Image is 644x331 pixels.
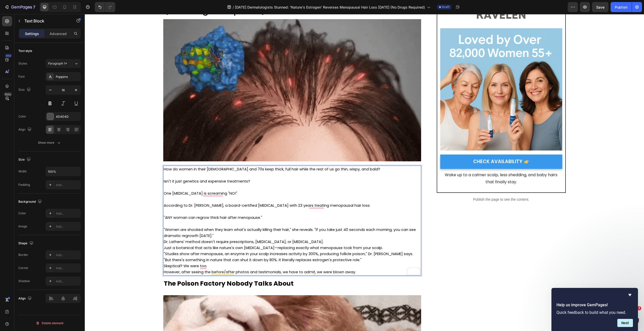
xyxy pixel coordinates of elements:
[615,5,627,10] div: Publish
[617,319,633,327] button: Next question
[25,31,39,36] p: Settings
[556,310,633,315] p: Quick feedback to build what you need.
[56,224,79,229] div: Add...
[95,2,115,12] div: Undo/Redo
[18,74,25,79] div: Font
[18,126,32,133] div: Align
[33,4,35,10] p: 7
[18,319,81,327] button: Delete element
[596,5,605,9] span: Save
[611,2,632,12] button: Publish
[18,86,32,93] div: Size
[18,169,27,174] div: Width
[18,183,30,187] div: Padding
[56,75,79,79] div: Poppins
[556,302,633,308] h2: Help us improve GemPages!
[4,92,12,96] div: Beta
[18,279,30,283] div: Shadow
[38,140,61,145] div: Show more
[18,138,81,147] button: Show more
[235,5,425,10] span: [DATE] Dermatologists Stunned: 'Nature's Estrogen' Reverses Menopausal Hair Loss [DATE] (No Drugs...
[56,114,79,119] div: 4D4D4D
[18,253,28,257] div: Border
[56,253,79,257] div: Add...
[18,266,28,270] div: Corner
[46,167,80,176] input: Auto
[18,295,33,302] div: Align
[50,31,67,36] p: Advanced
[18,49,32,53] div: Text style
[360,158,473,171] span: Wake up to a calmer scalp, less shedding, and baby hairs that finally stay.
[556,292,633,327] div: Help us improve GemPages!
[56,183,79,187] div: Add...
[18,156,32,163] div: Size
[85,14,644,331] iframe: To enrich screen reader interactions, please activate Accessibility in Grammarly extension settings
[18,61,27,66] div: Styles
[24,18,67,24] p: Text Block
[2,2,37,12] button: 7
[36,320,63,326] div: Delete element
[5,54,12,58] div: 450
[56,279,79,284] div: Add...
[592,2,609,12] button: Save
[627,292,633,298] button: Hide survey
[233,5,234,10] span: /
[48,61,67,66] span: Paragraph 1*
[46,59,81,68] button: Paragraph 1*
[442,5,450,9] span: Draft
[355,14,477,136] img: Alt Image
[352,183,481,188] p: Publish the page to see the content.
[355,140,477,155] a: CHECK AVAILABILITY
[637,306,641,310] span: 3
[56,266,79,270] div: Add...
[18,198,43,205] div: Background
[18,240,34,247] div: Shape
[18,224,27,229] div: Image
[18,211,26,216] div: Color
[56,211,79,216] div: Add...
[18,114,26,119] div: Color
[388,144,437,151] p: CHECK AVAILABILITY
